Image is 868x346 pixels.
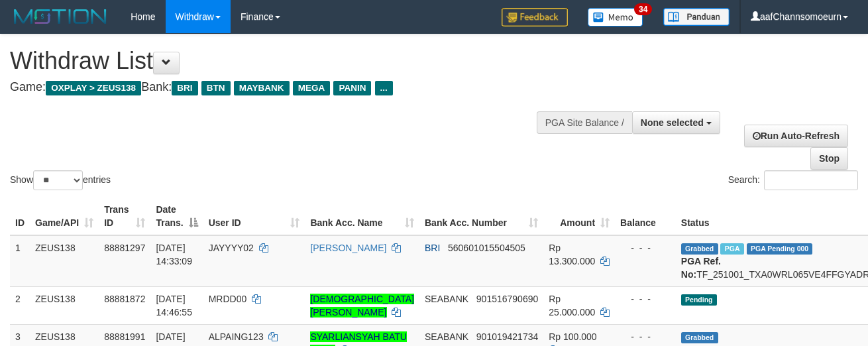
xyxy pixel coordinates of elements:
select: Showentries [33,170,83,190]
div: PGA Site Balance / [537,111,632,134]
span: 88881297 [104,243,145,253]
span: JAYYYY02 [209,243,254,253]
th: User ID: activate to sort column ascending [203,198,305,235]
img: Button%20Memo.svg [588,8,643,27]
th: Date Trans.: activate to sort column descending [150,198,203,235]
span: Marked by aafsolysreylen [720,243,743,255]
span: MRDD00 [209,294,247,304]
td: 1 [10,235,30,287]
span: Rp 100.000 [549,331,596,342]
span: 88881872 [104,294,145,304]
span: Copy 560601015504505 to clipboard [448,243,525,253]
span: Pending [681,294,717,306]
span: Copy 901019421734 to clipboard [476,331,538,342]
span: Rp 25.000.000 [549,294,595,317]
a: [PERSON_NAME] [310,243,386,253]
th: Balance [615,198,676,235]
label: Search: [728,170,858,190]
img: Feedback.jpg [502,8,568,27]
b: PGA Ref. No: [681,256,721,280]
a: Run Auto-Refresh [744,125,848,147]
span: Copy 901516790690 to clipboard [476,294,538,304]
th: Bank Acc. Name: activate to sort column ascending [305,198,419,235]
span: SEABANK [425,294,468,304]
div: - - - [620,241,671,255]
h4: Game: Bank: [10,81,565,94]
span: [DATE] 14:46:55 [156,294,192,317]
span: PANIN [333,81,371,95]
td: ZEUS138 [30,286,99,324]
span: None selected [641,117,704,128]
td: ZEUS138 [30,235,99,287]
span: ... [375,81,393,95]
span: BTN [201,81,231,95]
div: - - - [620,292,671,306]
img: panduan.png [663,8,730,26]
span: 34 [634,3,652,15]
span: MAYBANK [234,81,290,95]
span: 88881991 [104,331,145,342]
span: BRI [172,81,197,95]
span: Grabbed [681,243,718,255]
span: MEGA [293,81,331,95]
th: Trans ID: activate to sort column ascending [99,198,150,235]
span: PGA Pending [747,243,813,255]
span: ALPAING123 [209,331,264,342]
a: [DEMOGRAPHIC_DATA][PERSON_NAME] [310,294,414,317]
td: 2 [10,286,30,324]
label: Show entries [10,170,111,190]
a: Stop [810,147,848,170]
th: Game/API: activate to sort column ascending [30,198,99,235]
button: None selected [632,111,720,134]
div: - - - [620,330,671,343]
span: BRI [425,243,440,253]
th: Amount: activate to sort column ascending [543,198,615,235]
span: SEABANK [425,331,468,342]
th: ID [10,198,30,235]
span: [DATE] 14:33:09 [156,243,192,266]
input: Search: [764,170,858,190]
img: MOTION_logo.png [10,7,111,27]
span: Grabbed [681,332,718,343]
th: Bank Acc. Number: activate to sort column ascending [419,198,543,235]
h1: Withdraw List [10,48,565,74]
span: OXPLAY > ZEUS138 [46,81,141,95]
span: Rp 13.300.000 [549,243,595,266]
